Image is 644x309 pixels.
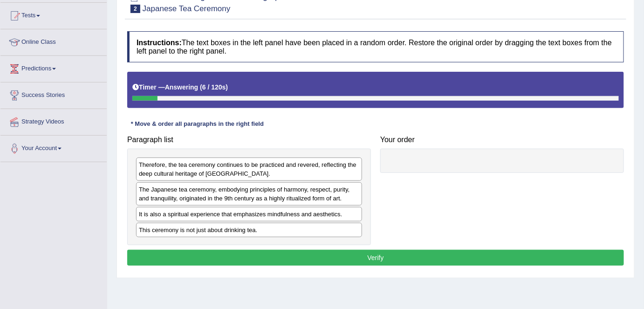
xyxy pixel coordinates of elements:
div: It is also a spiritual experience that emphasizes mindfulness and aesthetics. [136,207,362,221]
b: 6 / 120s [202,83,226,91]
small: Japanese Tea Ceremony [143,4,231,13]
button: Verify [127,250,624,266]
a: Online Class [0,29,107,53]
a: Strategy Videos [0,109,107,132]
b: ) [226,83,228,91]
b: ( [200,83,202,91]
div: Therefore, the tea ceremony continues to be practiced and revered, reflecting the deep cultural h... [136,158,362,181]
b: Instructions: [137,39,182,47]
div: * Move & order all paragraphs in the right field [127,120,267,129]
a: Predictions [0,56,107,79]
span: 2 [130,5,140,13]
div: This ceremony is not just about drinking tea. [136,223,362,237]
h4: Paragraph list [127,136,371,144]
h4: Your order [380,136,624,144]
h4: The text boxes in the left panel have been placed in a random order. Restore the original order b... [127,31,624,62]
a: Tests [0,3,107,26]
h5: Timer — [132,84,228,91]
b: Answering [165,83,199,91]
div: The Japanese tea ceremony, embodying principles of harmony, respect, purity, and tranquility, ori... [136,182,362,206]
a: Your Account [0,136,107,159]
a: Success Stories [0,82,107,106]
